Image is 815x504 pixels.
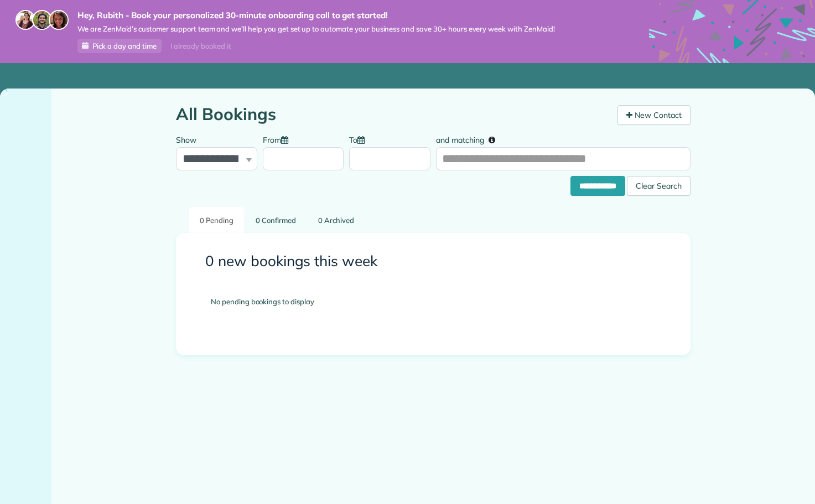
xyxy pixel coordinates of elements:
span: We are ZenMaid’s customer support team and we’ll help you get set up to automate your business an... [77,24,555,34]
img: maria-72a9807cf96188c08ef61303f053569d2e2a8a1cde33d635c8a3ac13582a053d.jpg [15,10,35,30]
label: To [349,129,370,149]
a: 0 Pending [189,207,244,233]
div: Clear Search [627,176,691,196]
a: 0 Confirmed [245,207,307,233]
a: 0 Archived [308,207,365,233]
strong: Hey, Rubith - Book your personalized 30-minute onboarding call to get started! [77,10,555,21]
span: Pick a day and time [92,41,157,50]
label: From [263,129,294,149]
h1: All Bookings [176,105,609,123]
div: No pending bookings to display [194,280,672,324]
img: jorge-587dff0eeaa6aab1f244e6dc62b8924c3b6ad411094392a53c71c6c4a576187d.jpg [32,10,52,30]
a: Clear Search [627,178,691,187]
div: I already booked it [164,39,237,53]
a: Pick a day and time [77,39,162,53]
h3: 0 new bookings this week [205,253,661,269]
a: New Contact [617,105,691,125]
label: and matching [436,129,503,149]
img: michelle-19f622bdf1676172e81f8f8fba1fb50e276960ebfe0243fe18214015130c80e4.jpg [49,10,69,30]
